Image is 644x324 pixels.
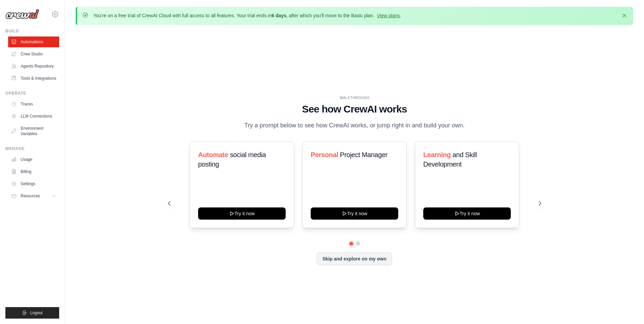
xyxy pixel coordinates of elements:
button: Try it now [423,207,511,220]
div: Operate [5,91,59,96]
img: Logo [5,9,39,19]
a: Billing [8,166,59,177]
span: and Skill Development [423,151,477,168]
a: Tools & Integrations [8,73,59,84]
span: social media posting [198,151,266,168]
a: LLM Connections [8,111,59,122]
button: Logout [5,307,59,319]
span: Resources [21,193,40,199]
a: Automations [8,36,59,47]
button: Try it now [311,207,398,220]
p: Try a prompt below to see how CrewAI works, or jump right in and build your own. [241,121,468,130]
a: Crew Studio [8,49,59,59]
a: Agents Repository [8,61,59,72]
span: Automate [198,151,228,158]
span: Logout [30,310,43,316]
strong: 6 days [271,13,286,18]
button: Resources [8,191,59,201]
div: Build [5,28,59,34]
a: Settings [8,178,59,189]
a: Traces [8,99,59,109]
p: You're on a free trial of CrewAI Cloud with full access to all features. Your trial ends in , aft... [93,12,401,19]
button: Try it now [198,207,286,220]
div: Manage [5,146,59,151]
span: Project Manager [340,151,387,158]
a: Environment Variables [8,123,59,139]
button: Skip and explore on my own [317,252,392,265]
h1: See how CrewAI works [168,103,541,115]
span: Learning [423,151,451,158]
span: Personal [311,151,338,158]
a: View plans [377,13,400,18]
a: Usage [8,154,59,165]
div: WALKTHROUGH [168,95,541,100]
